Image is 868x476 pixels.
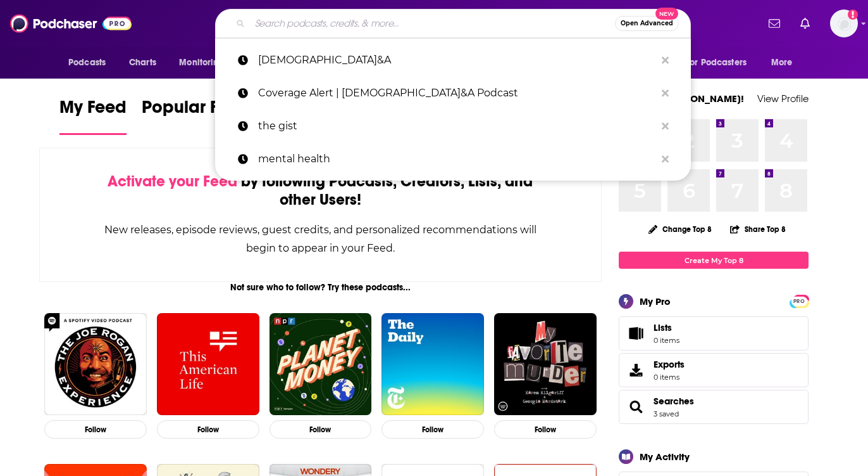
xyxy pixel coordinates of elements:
img: My Favorite Murder with Karen Kilgariff and Georgia Hardstark [494,313,597,416]
div: Not sure who to follow? Try these podcasts... [39,282,602,293]
a: 3 saved [654,409,679,418]
a: Create My Top 8 [619,252,809,269]
div: My Pro [640,295,671,307]
span: Logged in as jennarohl [830,10,858,37]
a: Lists [619,316,809,351]
a: PRO [791,296,807,306]
button: open menu [170,51,240,75]
button: Follow [44,420,147,439]
div: My Activity [640,451,690,463]
svg: Add a profile image [848,10,858,20]
div: by following Podcasts, Creators, Lists, and other Users! [103,172,538,209]
a: Exports [619,353,809,387]
span: New [655,8,678,20]
span: Podcasts [68,54,106,72]
img: This American Life [157,313,259,416]
div: New releases, episode reviews, guest credits, and personalized recommendations will begin to appe... [103,221,538,257]
div: Search podcasts, credits, & more... [215,9,691,38]
p: the gist [258,110,655,143]
span: PRO [791,297,807,306]
span: Searches [619,390,809,424]
span: Exports [654,359,685,370]
p: LGBTQ&A [258,44,655,77]
button: open menu [678,51,765,75]
span: More [771,54,793,72]
a: View Profile [757,93,809,105]
span: Exports [623,361,648,379]
a: the gist [215,110,691,143]
a: Charts [121,51,164,75]
span: Lists [654,322,672,333]
img: The Joe Rogan Experience [44,313,147,416]
button: Change Top 8 [641,221,719,237]
button: Follow [381,420,484,439]
button: open menu [59,51,122,75]
button: Follow [270,420,372,439]
button: open menu [762,51,809,75]
button: Follow [157,420,259,439]
button: Show profile menu [830,10,858,37]
span: Popular Feed [142,96,249,125]
span: Lists [654,322,679,333]
span: Monitoring [179,54,224,72]
span: 0 items [654,373,685,382]
img: Planet Money [270,313,372,416]
button: Open AdvancedNew [615,16,679,31]
a: My Feed [59,96,127,135]
button: Share Top 8 [729,217,786,241]
a: [DEMOGRAPHIC_DATA]&A [215,44,691,77]
input: Search podcasts, credits, & more... [250,13,615,34]
span: My Feed [59,96,127,125]
a: Coverage Alert | [DEMOGRAPHIC_DATA]&A Podcast [215,77,691,110]
img: Podchaser - Follow, Share and Rate Podcasts [10,11,132,35]
a: Show notifications dropdown [764,13,785,34]
button: Follow [494,420,597,439]
a: mental health [215,143,691,176]
p: mental health [258,143,655,176]
a: Show notifications dropdown [795,13,815,34]
a: Popular Feed [142,96,249,135]
span: Activate your Feed [108,172,237,191]
span: For Podcasters [686,54,747,72]
a: Searches [654,396,694,407]
a: Searches [623,398,648,416]
span: Lists [623,325,648,342]
img: The Daily [381,313,484,416]
span: Charts [129,54,156,72]
img: User Profile [830,10,858,37]
p: Coverage Alert | LGBTQ&A Podcast [258,77,655,110]
span: 0 items [654,336,679,345]
span: Open Advanced [621,20,673,27]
